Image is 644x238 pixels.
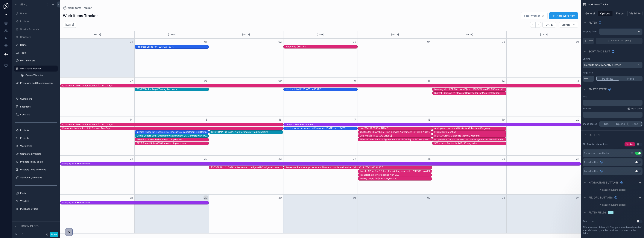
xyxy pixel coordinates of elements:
div: Proposal for Cedars remove the control systems of AHU-21 and AHU-41 at the [GEOGRAPHIC_DATA] and ... [434,138,506,141]
div: Troubleshot network issues with BAS [360,173,399,177]
label: Projects [20,129,57,132]
div: Panasonic Installation of Air Shower Top Cap [62,127,110,130]
span: Record buttons [589,196,613,199]
label: Vendors [20,200,57,203]
button: 27 [575,157,580,161]
a: Hardware [20,36,57,39]
span: Hidden pages [19,224,39,228]
span: Pro [630,143,633,146]
label: Projects Ready to Bill [20,160,57,163]
div: South Park Center - Return and configure IPConfigure Loaner PC [211,166,283,169]
div: Panasonic Remote support for Air Shower controls we installed (with AS-P [TECHNICAL_ID]) [285,166,383,169]
button: 30 [278,195,282,200]
div: Develop Trial Environment [285,123,314,126]
button: 06 [575,40,580,44]
div: [PERSON_NAME] Electric Monthly Meeting [434,134,479,137]
div: Quantinuum Point to Point Check for RTU 1, 3, & 7 [62,84,115,87]
div: Panasonic Remote support for Air Shower controls we installed (with AS-P 192.168.1.4) [285,166,383,169]
a: Work Items [20,145,57,148]
div: Quantinuum Point to Point Check for RTU 1, 3, & 7 [62,84,115,87]
label: Completed Projects [20,152,57,155]
label: Contacts [20,113,57,116]
button: 21 [129,157,133,161]
div: [GEOGRAPHIC_DATA] Not Starting up Troubleshooting [211,131,268,134]
span: Markdown [631,107,643,110]
div: Invoice Phase I of Cedars Sinai Emergency Department CSI Controls Demo, [137,130,208,134]
button: 01 [203,40,208,44]
div: Proposal for Cedars remove the control systems of AHU-21 and AHU-41 at the North Tower and the No... [434,138,506,141]
div: scrollable content [583,112,643,118]
div: Skirball, Remove P1 Elevator Card reader for Plexi installation [434,91,499,95]
div: Locate AP for BMO Office, Fix printing issue with Chris Lalor's PC. [360,169,432,173]
button: 19 [501,117,506,122]
button: None [619,77,642,81]
label: Processes and Documentation [20,82,57,85]
div: Modify Quote for Parker [360,177,397,180]
div: Job Walk [STREET_ADDRESS] [360,134,392,137]
button: None [628,122,642,126]
button: 31 [129,40,133,44]
a: Parts [20,192,57,195]
span: AND [589,39,593,42]
label: Sorting [583,57,590,60]
label: My Time Card [20,59,57,62]
label: Service Agreements [20,176,57,179]
button: 12 [501,78,506,83]
div: Skirball, Remove P1 Elevator Card reader for Plexi installation [434,92,499,95]
div: Demo Cedars Sinai Emergency Department CSI Controls with Sergio [137,134,208,137]
button: Default: most recently created [583,62,643,68]
button: 07 [129,78,133,83]
span: Filter [589,21,597,25]
div: Job Walk Parker [360,127,388,130]
div: scrollable content [583,100,643,106]
button: 15 [203,117,208,122]
button: 03 [352,40,357,44]
label: Tasks [20,51,57,54]
button: 26 [501,157,506,161]
div: 301 N Lake Quotes for MIP, AS upgrades [434,142,477,145]
div: 1150 S Olive - Service Agreement Call: IPCOnfigure PC Not showing video on two Monitors [360,138,432,141]
button: 08 [203,78,208,83]
div: 1150 S Olive - Service Agreement Call: IPCOnfigure PC Not showing video on two Monitors [360,138,432,141]
button: URL [600,122,614,126]
div: IPConfigure Meeting [434,131,456,134]
label: Subtitle [583,107,591,110]
div: Job Walk [PERSON_NAME] [360,127,388,130]
span: Sort And Limit [589,50,610,53]
button: 11 [427,78,431,83]
button: Upload [614,122,628,126]
div: Invoice Work performed at Panasonic [DATE] thru [DATE] [285,127,346,130]
div: 301 N Lake Chiller Plant Not Starting up Troubleshooting [211,130,268,134]
button: 25 [427,157,431,161]
button: 04 [427,40,431,44]
div: Meeting with Hector and Chris, EBO and I/Net budgets and upgrades [434,88,506,91]
div: No action buttons added [581,202,644,208]
div: 3699 Wilshire Reg 4 Testing Recovery [137,88,177,91]
span: Create Work Item [25,74,44,77]
div: Add up Job Hours and Costs for Collabtime (Ongoing) [434,127,490,130]
label: Work Items Tracker [20,67,55,70]
button: Done [50,232,58,237]
div: Modify Quote for [PERSON_NAME] [360,177,397,180]
button: 17 [352,117,357,122]
div: Invoice Phase I of Cedars Sinai Emergency Department CSI Controls Demo, [137,131,208,134]
button: 20 [575,117,580,122]
div: Relocated (4) Stats [285,45,306,48]
div: Invoice Job #4225-035 on [DATE] [285,88,321,91]
label: Relative filter [583,30,598,33]
span: Default: most recently created [584,63,622,66]
div: Progress Billing for 4225-021, 30% [137,45,208,48]
span: Condition group [611,39,631,42]
div: Show new record button [584,152,610,155]
button: Fields [613,11,628,16]
label: Title [583,95,587,98]
span: Buttons [589,133,601,137]
label: Locations [20,105,57,108]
